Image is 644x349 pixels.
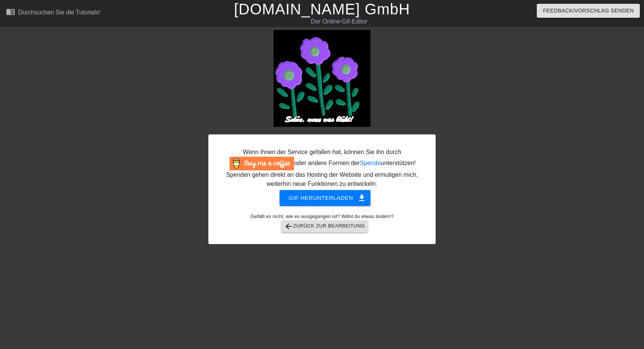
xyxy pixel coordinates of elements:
span: arrow_back [284,222,293,231]
span: menu_book [6,7,15,16]
div: Wenn Ihnen der Service gefallen hat, können Sie ihn durch oder andere Formen der unterstützen! Sp... [222,148,422,189]
span: Zurück zur Bearbeitung [284,222,365,231]
div: Der Online-Gif-Editor [219,17,460,26]
div: Gefällt es nicht, wie es ausgegangen ist? Willst du etwas ändern? [220,213,424,232]
img: mNp2R1h1.gif [274,30,370,127]
button: Gif herunterladen [280,190,370,206]
span: Feedback/Vorschlag senden [543,6,634,16]
div: Durchsuchen Sie die Tutorials! [18,9,100,16]
button: Zurück zur Bearbeitung [281,220,368,232]
a: Gif herunterladen [274,194,370,201]
span: get_app [357,193,366,203]
button: Feedback/Vorschlag senden [537,4,640,18]
a: [DOMAIN_NAME] GmbH [234,1,410,17]
span: Gif herunterladen [289,193,361,203]
a: Durchsuchen Sie die Tutorials! [6,7,100,19]
a: Spende [360,160,381,166]
img: Kauf Mir Einen Kaffee [230,157,294,170]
